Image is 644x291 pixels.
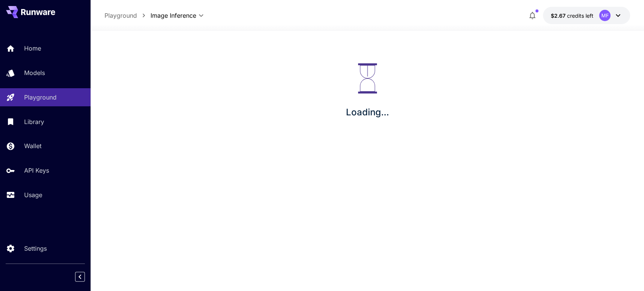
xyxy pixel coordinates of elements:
div: MF [599,10,610,21]
span: $2.67 [550,12,567,19]
p: Loading... [346,106,389,119]
p: Usage [24,190,42,199]
span: Image Inference [151,11,196,20]
button: $2.6728MF [543,7,630,24]
a: Playground [105,11,137,20]
span: credits left [567,12,593,19]
p: Settings [24,244,47,253]
p: Home [24,44,41,53]
p: Wallet [24,141,41,150]
nav: breadcrumb [105,11,151,20]
p: Library [24,117,44,126]
div: $2.6728 [550,12,593,20]
p: API Keys [24,166,49,175]
p: Playground [24,93,57,102]
button: Collapse sidebar [75,272,85,282]
p: Models [24,68,45,77]
div: Collapse sidebar [81,270,91,283]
